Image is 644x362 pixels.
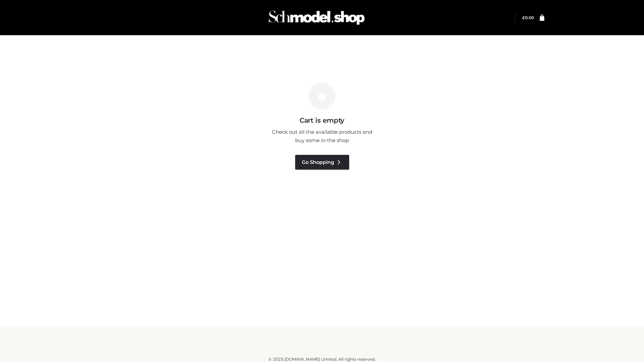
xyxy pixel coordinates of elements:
[522,15,534,20] a: £0.00
[522,15,534,20] bdi: 0.00
[115,116,529,124] h3: Cart is empty
[295,155,349,170] a: Go Shopping
[266,4,367,31] img: Schmodel Admin 964
[268,128,376,145] p: Check out all the available products and buy some in the shop
[522,15,525,20] span: £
